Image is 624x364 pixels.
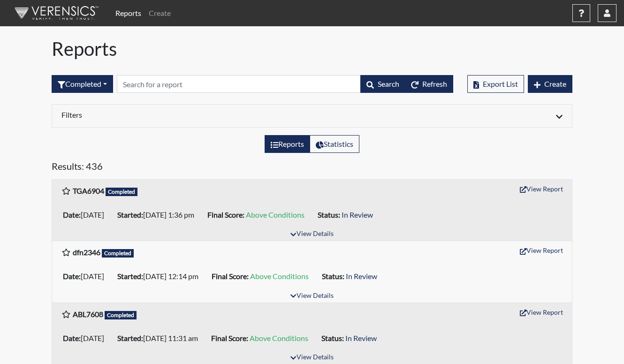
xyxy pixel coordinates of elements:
[345,334,377,342] span: In Review
[211,334,248,342] b: Final Score:
[544,79,566,88] span: Create
[286,228,337,241] button: View Details
[102,249,134,258] span: Completed
[52,75,113,93] button: Completed
[52,38,572,60] h1: Reports
[250,272,309,281] span: Above Conditions
[265,135,310,153] label: View the list of reports
[528,75,572,93] button: Create
[516,182,567,196] button: View Report
[145,4,175,23] a: Create
[117,75,361,93] input: Search by Registration ID, Interview Number, or Investigation Name.
[73,248,100,257] b: dfn2346
[516,243,567,258] button: View Report
[52,75,113,93] div: Filter by interview status
[63,334,81,342] b: Date:
[54,110,570,121] div: Click to expand/collapse filters
[105,311,137,319] span: Completed
[63,272,81,281] b: Date:
[117,210,143,219] b: Started:
[61,110,305,119] h6: Filters
[322,272,344,281] b: Status:
[342,210,373,219] span: In Review
[246,210,304,219] span: Above Conditions
[59,331,114,346] li: [DATE]
[483,79,518,88] span: Export List
[59,269,114,284] li: [DATE]
[321,334,344,342] b: Status:
[310,135,359,153] label: View statistics about completed interviews
[73,186,104,195] b: TGA6904
[114,269,208,284] li: [DATE] 12:14 pm
[114,207,204,222] li: [DATE] 1:36 pm
[114,331,207,346] li: [DATE] 11:31 am
[405,75,453,93] button: Refresh
[212,272,249,281] b: Final Score:
[318,210,340,219] b: Status:
[117,272,143,281] b: Started:
[360,75,405,93] button: Search
[378,79,399,88] span: Search
[467,75,524,93] button: Export List
[106,188,137,196] span: Completed
[59,207,114,222] li: [DATE]
[286,351,337,364] button: View Details
[422,79,447,88] span: Refresh
[207,210,244,219] b: Final Score:
[52,160,572,175] h5: Results: 436
[516,305,567,319] button: View Report
[250,334,308,342] span: Above Conditions
[63,210,81,219] b: Date:
[73,310,103,318] b: ABL7608
[117,334,143,342] b: Started:
[346,272,377,281] span: In Review
[286,290,337,303] button: View Details
[112,4,145,23] a: Reports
